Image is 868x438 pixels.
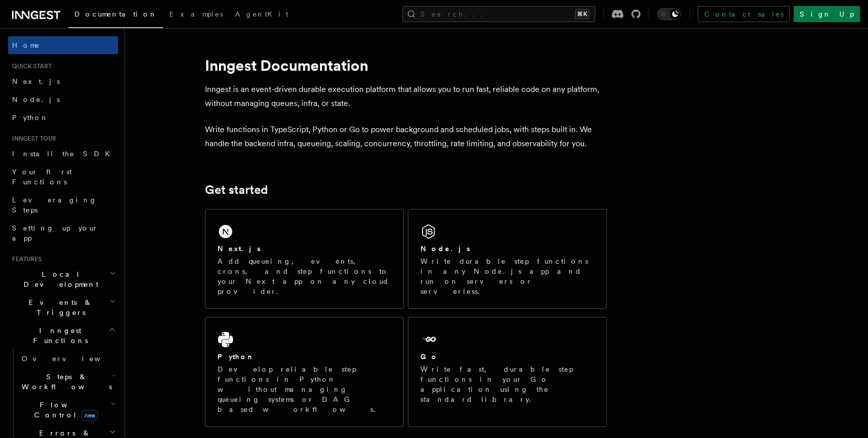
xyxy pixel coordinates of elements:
[12,196,97,214] span: Leveraging Steps
[8,145,118,163] a: Install the SDK
[8,321,118,350] button: Inngest Functions
[420,364,594,404] p: Write fast, durable step functions in your Go application using the standard library.
[218,244,261,254] h2: Next.js
[8,72,118,90] a: Next.js
[402,6,595,22] button: Search...⌘K
[12,114,49,122] span: Python
[205,209,404,309] a: Next.jsAdd queueing, events, crons, and step functions to your Next app on any cloud provider.
[218,256,391,296] p: Add queueing, events, crons, and step functions to your Next app on any cloud provider.
[8,36,118,54] a: Home
[420,352,439,362] h2: Go
[81,410,98,421] span: new
[8,297,110,317] span: Events & Triggers
[8,163,118,191] a: Your first Functions
[12,95,60,103] span: Node.js
[8,219,118,247] a: Setting up your app
[8,135,56,143] span: Inngest tour
[8,293,118,321] button: Events & Triggers
[205,183,268,197] a: Get started
[657,8,681,20] button: Toggle dark mode
[575,9,589,19] kbd: ⌘K
[8,191,118,219] a: Leveraging Steps
[12,77,60,85] span: Next.js
[12,224,98,242] span: Setting up your app
[8,265,118,293] button: Local Development
[18,350,118,368] a: Overview
[8,90,118,108] a: Node.js
[8,62,52,70] span: Quick start
[68,3,163,28] a: Documentation
[794,6,860,22] a: Sign Up
[8,108,118,127] a: Python
[12,168,72,186] span: Your first Functions
[18,400,111,420] span: Flow Control
[205,317,404,427] a: PythonDevelop reliable step functions in Python without managing queueing systems or DAG based wo...
[8,325,108,346] span: Inngest Functions
[163,3,229,27] a: Examples
[229,3,294,27] a: AgentKit
[420,256,594,296] p: Write durable step functions in any Node.js app and run on servers or serverless.
[22,355,125,363] span: Overview
[18,396,118,424] button: Flow Controlnew
[420,244,470,254] h2: Node.js
[205,123,607,151] p: Write functions in TypeScript, Python or Go to power background and scheduled jobs, with steps bu...
[74,10,157,18] span: Documentation
[8,269,110,289] span: Local Development
[218,352,255,362] h2: Python
[169,10,223,18] span: Examples
[8,255,42,263] span: Features
[408,209,607,309] a: Node.jsWrite durable step functions in any Node.js app and run on servers or serverless.
[235,10,288,18] span: AgentKit
[18,372,112,392] span: Steps & Workflows
[205,82,607,111] p: Inngest is an event-driven durable execution platform that allows you to run fast, reliable code ...
[698,6,790,22] a: Contact sales
[205,56,607,74] h1: Inngest Documentation
[18,368,118,396] button: Steps & Workflows
[218,364,391,414] p: Develop reliable step functions in Python without managing queueing systems or DAG based workflows.
[12,40,40,50] span: Home
[12,150,116,158] span: Install the SDK
[408,317,607,427] a: GoWrite fast, durable step functions in your Go application using the standard library.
